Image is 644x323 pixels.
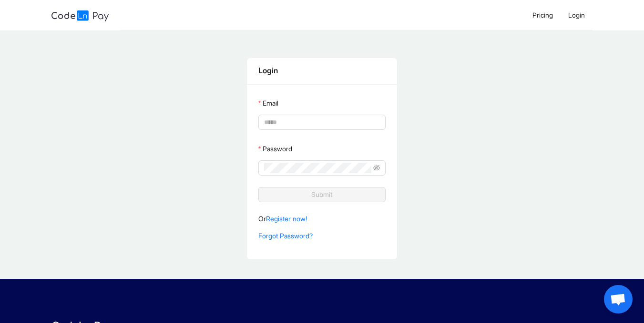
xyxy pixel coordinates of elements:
[258,187,386,202] button: Submit
[258,96,278,111] label: Email
[311,189,332,200] span: Submit
[264,117,378,127] input: Email
[532,11,553,19] span: Pricing
[373,165,380,171] span: eye-invisible
[266,215,307,223] a: Register now!
[258,232,313,240] a: Forgot Password?
[258,141,292,157] label: Password
[568,11,585,19] span: Login
[264,163,371,173] input: Password
[604,285,633,313] div: Open chat
[51,10,109,21] img: logo
[258,214,386,224] p: Or
[258,65,386,77] div: Login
